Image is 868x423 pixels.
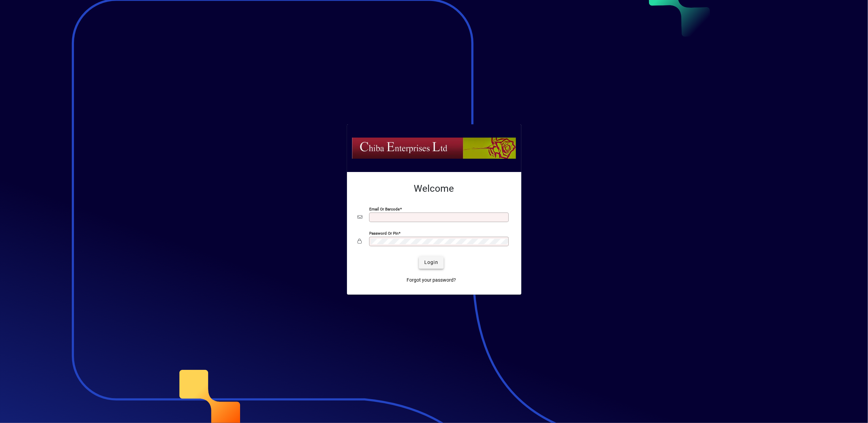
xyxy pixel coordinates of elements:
h2: Welcome [358,183,510,194]
span: Login [424,259,438,266]
span: Forgot your password? [407,277,456,284]
a: Forgot your password? [404,274,459,286]
button: Login [419,256,444,269]
mat-label: Email or Barcode [369,206,400,211]
mat-label: Password or Pin [369,231,399,235]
